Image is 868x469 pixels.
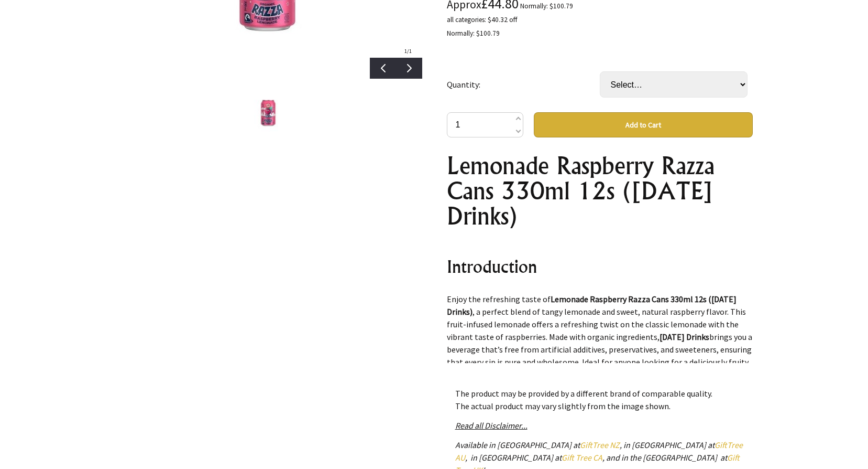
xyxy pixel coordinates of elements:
[447,294,737,317] strong: Lemonade Raspberry Razza Cans 330ml 12s ([DATE] Drinks)
[580,440,620,450] a: GiftTree NZ
[455,440,743,463] a: GiftTree AU
[455,420,528,431] a: Read all Disclaimer...
[394,45,422,58] div: /1
[562,452,602,463] a: Gift Tree CA
[447,293,753,393] p: Enjoy the refreshing taste of , a perfect blend of tangy lemonade and sweet, natural raspberry fl...
[447,254,753,279] h2: Introduction
[520,2,573,10] small: Normally: $100.79
[447,57,600,112] td: Quantity:
[447,15,517,38] small: all categories: $40.32 off Normally: $100.79
[246,92,292,132] img: LEMONADE RASPBERRY RAZZA CANS 330ML 12s (KARMA DRINKS)
[660,332,709,342] strong: [DATE] Drinks
[455,387,744,412] p: The product may be provided by a different brand of comparable quality. The actual product may va...
[404,48,407,55] span: 1
[447,153,753,229] h1: Lemonade Raspberry Razza Cans 330ml 12s ([DATE] Drinks)
[534,112,753,137] button: Add to Cart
